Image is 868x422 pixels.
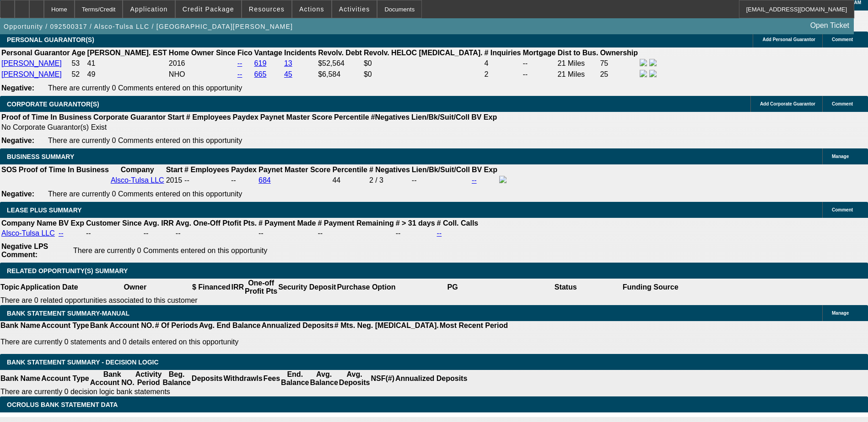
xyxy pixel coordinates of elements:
[649,59,657,66] img: linkedin-icon.png
[284,59,292,67] a: 13
[558,49,598,57] b: Dist to Bus.
[557,58,599,69] td: 21 Miles
[439,321,508,330] th: Most Recent Period
[309,370,338,387] th: Avg. Balance
[7,267,128,274] span: RELATED OPPORTUNITY(S) SUMMARY
[93,113,166,121] b: Corporate Guarantor
[364,49,483,57] b: Revolv. HELOC [MEDICAL_DATA].
[484,69,521,79] td: 2
[121,166,154,174] b: Company
[318,49,362,57] b: Revolv. Debt
[1,123,501,132] td: No Corporate Guarantor(s) Exist
[411,175,470,185] td: --
[7,36,94,43] span: PERSONAL GUARANTOR(S)
[244,279,278,296] th: One-off Profit Pts
[71,49,85,57] b: Age
[396,279,509,296] th: PG
[71,69,86,79] td: 52
[169,59,185,67] span: 2016
[334,113,369,121] b: Percentile
[369,166,410,174] b: # Negatives
[332,0,377,18] button: Activities
[437,219,479,227] b: # Coll. Calls
[184,166,229,174] b: # Employees
[363,69,483,79] td: $0
[762,37,815,42] span: Add Personal Guarantor
[59,229,64,237] a: --
[259,219,316,227] b: # Payment Made
[284,49,316,57] b: Incidents
[369,176,410,185] div: 2 / 3
[1,229,55,237] a: Alsco-Tulsa LLC
[484,58,521,69] td: 4
[395,370,468,387] th: Annualized Deposits
[7,310,129,317] span: BANK STATEMENT SUMMARY-MANUAL
[1,243,48,258] b: Negative LPS Comment:
[0,338,508,346] p: There are currently 0 statements and 0 details entered on this opportunity
[484,49,521,57] b: # Inquiries
[199,321,261,330] th: Avg. End Balance
[18,165,109,174] th: Proof of Time In Business
[233,113,259,121] b: Paydex
[166,166,183,174] b: Start
[259,176,271,184] a: 684
[186,113,231,121] b: # Employees
[318,69,362,79] td: $6,584
[640,70,647,77] img: facebook-icon.png
[640,59,647,66] img: facebook-icon.png
[254,70,267,78] a: 665
[523,58,556,69] td: --
[1,219,57,227] b: Company Name
[832,154,849,159] span: Manage
[167,113,184,121] b: Start
[254,49,282,57] b: Vantage
[523,49,556,57] b: Mortgage
[371,113,410,121] b: #Negatives
[48,84,242,92] span: There are currently 0 Comments entered on this opportunity
[169,49,236,57] b: Home Owner Since
[1,70,62,78] a: [PERSON_NAME]
[260,113,332,121] b: Paynet Master Score
[523,69,556,79] td: --
[600,49,638,57] b: Ownership
[48,190,242,198] span: There are currently 0 Comments entered on this opportunity
[395,229,436,238] td: --
[622,279,679,296] th: Funding Source
[318,219,394,227] b: # Payment Remaining
[135,370,162,387] th: Activity Period
[90,321,155,330] th: Bank Account NO.
[86,219,142,227] b: Customer Since
[472,166,497,174] b: BV Exp
[183,5,234,13] span: Credit Package
[7,359,159,366] span: Bank Statement Summary - Decision Logic
[278,279,336,296] th: Security Deposit
[599,58,638,69] td: 75
[237,70,243,78] a: --
[237,59,243,67] a: --
[231,279,244,296] th: IRR
[7,100,99,108] span: CORPORATE GUARANTOR(S)
[299,5,324,13] span: Actions
[760,101,815,106] span: Add Corporate Guarantor
[318,58,362,69] td: $52,564
[7,206,82,214] span: LEASE PLUS SUMMARY
[284,70,292,78] a: 45
[832,311,849,316] span: Manage
[336,279,396,296] th: Purchase Option
[79,279,192,296] th: Owner
[41,370,90,387] th: Account Type
[263,370,280,387] th: Fees
[471,113,497,121] b: BV Exp
[1,59,62,67] a: [PERSON_NAME]
[332,166,367,174] b: Percentile
[1,190,34,198] b: Negative:
[254,59,267,67] a: 619
[599,69,638,79] td: 25
[231,166,257,174] b: Paydex
[259,166,330,174] b: Paynet Master Score
[155,321,199,330] th: # Of Periods
[184,176,189,184] span: --
[71,58,86,69] td: 53
[123,0,174,18] button: Application
[176,0,241,18] button: Credit Package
